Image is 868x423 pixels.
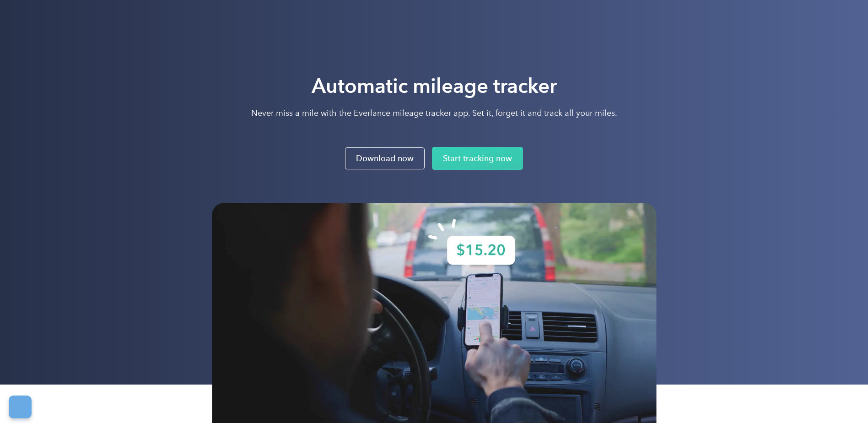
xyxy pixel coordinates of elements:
a: Download now [345,147,425,169]
a: Start tracking now [432,147,523,170]
h1: Automatic mileage tracker [251,73,617,99]
button: Cookies Settings [9,396,32,418]
p: Never miss a mile with the Everlance mileage tracker app. Set it, forget it and track all your mi... [251,108,617,119]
